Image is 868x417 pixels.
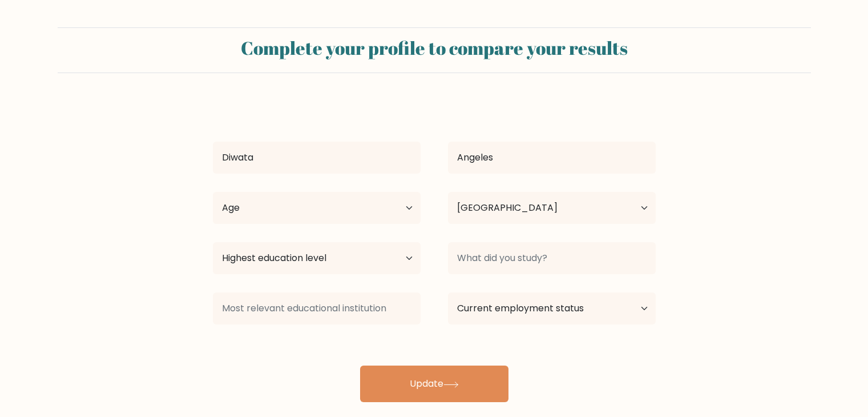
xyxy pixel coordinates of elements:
button: Update [360,366,508,402]
input: First name [213,142,421,174]
h2: Complete your profile to compare your results [64,37,804,59]
input: What did you study? [448,242,656,274]
input: Most relevant educational institution [213,292,421,324]
input: Last name [448,142,656,174]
